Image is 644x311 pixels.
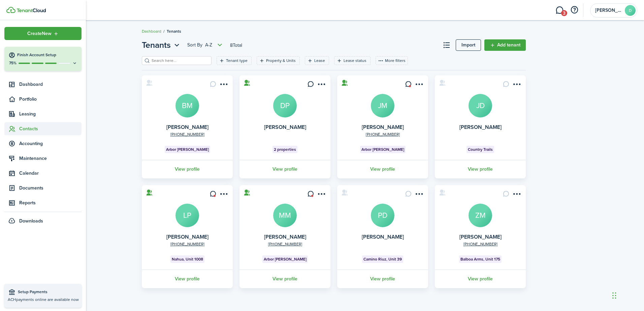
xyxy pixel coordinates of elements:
a: JM [371,94,394,117]
button: Open menu [316,81,326,90]
img: TenantCloud [6,7,15,13]
filter-tag-label: Property & Units [266,58,296,64]
span: Balboa Arms, Unit 175 [460,256,500,262]
a: [PHONE_NUMBER] [366,131,400,137]
span: Calendar [19,170,82,177]
span: Country Trails [468,146,493,152]
a: [PERSON_NAME] [362,123,404,131]
button: Open menu [511,191,522,200]
a: [PERSON_NAME] [362,233,404,241]
span: Accounting [19,140,82,147]
span: Setup Payments [18,289,78,296]
span: Camino Riuz, Unit 39 [363,256,402,262]
a: View profile [336,160,429,178]
p: 75% [8,60,17,66]
span: Documents [19,184,82,192]
a: Dashboard [142,28,161,34]
span: Reports [19,199,82,206]
a: [PHONE_NUMBER] [170,241,204,247]
input: Search here... [150,58,209,64]
filter-tag-label: Lease [314,58,325,64]
filter-tag-label: Lease status [344,58,366,64]
a: [PERSON_NAME] [459,233,502,241]
a: Reports [4,196,82,209]
a: View profile [141,270,234,288]
button: Open menu [218,81,229,90]
a: [PERSON_NAME] [264,123,306,131]
span: Contacts [19,125,82,132]
span: Maintenance [19,155,82,162]
a: JD [469,94,492,117]
a: BM [175,94,199,117]
avatar-text: D [625,5,636,16]
a: Import [456,39,481,51]
button: Open menu [187,41,224,49]
button: Open menu [413,81,424,90]
a: PD [371,204,394,227]
span: Tenants [142,39,171,51]
a: MM [273,204,297,227]
button: Open menu [413,191,424,200]
span: Portfolio [19,96,82,103]
div: Drag [612,285,616,306]
p: ACH [8,297,78,303]
a: [PERSON_NAME] [459,123,502,131]
a: Setup PaymentsACHpayments online are available now [4,284,82,308]
header-page-total: 8 Total [230,42,242,49]
button: Open resource center [569,4,580,16]
a: DP [273,94,297,117]
a: View profile [434,160,527,178]
button: Open menu [218,191,229,200]
a: ZM [469,204,492,227]
filter-tag: Open filter [257,56,300,65]
a: LP [175,204,199,227]
span: Create New [27,31,52,36]
button: Sort byA-Z [187,41,224,49]
span: Leasing [19,110,82,117]
span: 3 [561,10,567,16]
a: View profile [238,270,331,288]
img: TenantCloud [17,8,46,12]
filter-tag-label: Tenant type [226,58,248,64]
button: Open menu [142,39,181,51]
button: Open menu [316,191,326,200]
span: Arbor [PERSON_NAME] [361,146,404,152]
button: Open menu [4,27,82,40]
a: Dashboard [4,78,82,91]
span: Arbor [PERSON_NAME] [264,256,307,262]
button: Finish Account Setup75% [4,47,82,71]
a: [PHONE_NUMBER] [463,241,497,247]
a: [PHONE_NUMBER] [268,241,302,247]
a: View profile [434,270,527,288]
span: 2 properties [274,146,296,152]
a: View profile [336,270,429,288]
span: Dashboard [19,81,82,88]
a: Messaging [553,2,566,19]
span: payments online are available now [16,297,79,303]
a: [PHONE_NUMBER] [170,131,204,137]
iframe: Chat Widget [532,238,644,311]
span: David [595,8,622,13]
button: More filters [376,56,408,65]
span: Tenants [167,28,181,34]
filter-tag: Open filter [334,56,371,65]
span: Nahua, Unit 1008 [172,256,203,262]
filter-tag: Open filter [305,56,329,65]
button: Tenants [142,39,181,51]
span: Arbor [PERSON_NAME] [166,146,209,152]
filter-tag: Open filter [217,56,252,65]
a: View profile [238,160,331,178]
a: View profile [141,160,234,178]
span: A-Z [205,42,212,48]
a: [PERSON_NAME] [166,233,208,241]
button: Open menu [511,81,522,90]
